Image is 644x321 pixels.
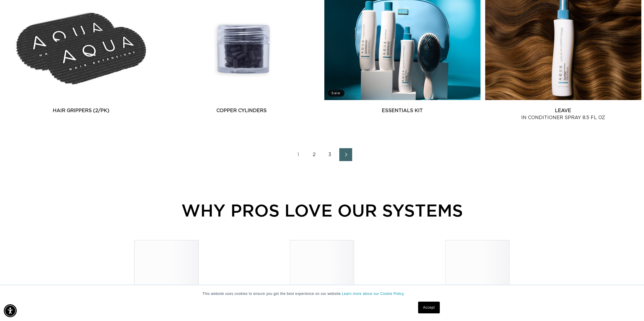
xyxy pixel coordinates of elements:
p: This website uses cookies to ensure you get the best experience on our website. [202,291,442,296]
a: Page 2 [308,148,321,161]
img: 8AB/60A Rooted - Machine Weft [134,240,199,305]
iframe: Chat Widget [615,293,644,321]
a: Page 1 [292,148,305,161]
a: Accept [418,302,440,313]
div: Accessibility Menu [4,304,17,317]
img: EZ Re-Tape Tabs [445,240,510,305]
a: Page 3 [323,148,336,161]
a: Leave In Conditioner Spray 8.5 fl oz [485,107,641,121]
a: Essentials Kit [324,107,481,114]
nav: Pagination [3,148,641,161]
a: Next page [339,148,352,161]
a: Hair Grippers (2/pk) [3,107,159,114]
div: WHY PROS LOVE OUR SYSTEMS [76,197,568,223]
a: Copper Cylinders [164,107,320,114]
img: Como Root Tap - Machine Weft [290,240,354,305]
a: Learn more about our Cookie Policy. [342,292,405,296]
